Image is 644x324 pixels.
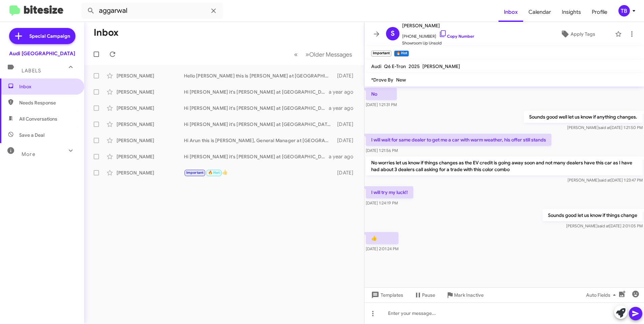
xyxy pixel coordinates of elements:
span: Templates [370,289,403,301]
div: [PERSON_NAME] [117,153,184,160]
small: Important [371,51,391,57]
div: Hi [PERSON_NAME] it's [PERSON_NAME] at [GEOGRAPHIC_DATA] I saw you've been in touch with our staf... [184,89,329,95]
button: Templates [364,289,409,301]
span: [DATE] 1:21:31 PM [366,102,397,107]
nav: Page navigation example [290,47,356,61]
p: I will wait for same dealer to get me a car with warm weather, his offer still stands [366,134,551,146]
div: Hi Arun this is [PERSON_NAME], General Manager at [GEOGRAPHIC_DATA]. Just wanted to follow up and... [184,137,334,144]
span: Special Campaign [29,33,70,39]
span: Pause [422,289,435,301]
span: *Drove By [371,77,393,83]
span: Inbox [19,83,76,90]
span: Auto Fields [586,289,618,301]
button: Mark Inactive [441,289,489,301]
div: Hi [PERSON_NAME] it's [PERSON_NAME] at [GEOGRAPHIC_DATA]. Hope you're well. Just wanted to follow... [184,121,334,128]
p: No [366,88,397,100]
span: « [294,50,298,59]
div: [DATE] [334,72,359,79]
span: More [22,151,35,157]
div: [DATE] [334,137,359,144]
p: I will try my luck!! [366,186,413,198]
a: Copy Number [439,34,474,39]
p: Sounds good let us know if things change [543,209,643,221]
span: Apply Tags [571,28,595,40]
div: TB [618,5,630,17]
span: said at [599,177,611,183]
span: Labels [22,68,41,74]
a: Calendar [523,2,556,22]
span: New [396,77,406,83]
div: [DATE] [334,121,359,128]
div: [PERSON_NAME] [117,72,184,79]
div: [PERSON_NAME] [117,105,184,111]
div: [PERSON_NAME] [117,137,184,144]
div: a year ago [329,89,359,95]
span: [DATE] 2:01:24 PM [366,246,398,251]
span: [PERSON_NAME] [DATE] 2:01:05 PM [566,223,643,228]
span: All Conversations [19,116,57,122]
span: [PERSON_NAME] [DATE] 1:21:50 PM [567,125,643,130]
a: Inbox [498,2,523,22]
div: a year ago [329,105,359,111]
span: 2025 [409,63,420,69]
h1: Inbox [94,27,119,38]
div: Audi [GEOGRAPHIC_DATA] [9,50,75,57]
span: said at [599,125,610,130]
span: [PERSON_NAME] [422,63,460,69]
span: Audi [371,63,381,69]
span: Needs Response [19,99,76,106]
span: [DATE] 1:24:19 PM [366,200,398,205]
div: Hi [PERSON_NAME] it's [PERSON_NAME] at [GEOGRAPHIC_DATA]. I just wanted to check back in to thank... [184,153,329,160]
button: TB [613,5,637,17]
span: Mark Inactive [454,289,484,301]
a: Insights [556,2,586,22]
div: [PERSON_NAME] [117,89,184,95]
span: Showroom Up Unsold [402,40,474,46]
button: Auto Fields [581,289,624,301]
span: Important [186,170,204,175]
span: [DATE] 1:21:56 PM [366,148,398,153]
span: [PHONE_NUMBER] [402,30,474,40]
div: 👍 [184,169,334,176]
a: Profile [586,2,613,22]
div: [DATE] [334,169,359,176]
div: [PERSON_NAME] [117,169,184,176]
span: Older Messages [309,51,352,58]
div: a year ago [329,153,359,160]
span: Q6 E-Tron [384,63,406,69]
button: Apply Tags [543,28,612,40]
span: » [305,50,309,59]
span: said at [598,223,609,228]
button: Previous [290,47,302,61]
p: Sounds good well let us know if anything changes. [524,111,643,123]
span: Save a Deal [19,132,44,138]
small: 🔥 Hot [394,51,409,57]
div: Hello [PERSON_NAME] this is [PERSON_NAME] at [GEOGRAPHIC_DATA]. I just wanted to follow up briefl... [184,72,334,79]
div: [PERSON_NAME] [117,121,184,128]
span: S [391,28,395,39]
p: No worries let us know if things changes as the EV credit is going away soon and not many dealers... [366,157,643,175]
span: [PERSON_NAME] [DATE] 1:23:47 PM [568,177,643,183]
input: Search [82,3,223,19]
p: 👍 [366,232,398,244]
button: Pause [409,289,441,301]
span: [PERSON_NAME] [402,22,474,30]
div: Hi [PERSON_NAME] it's [PERSON_NAME] at [GEOGRAPHIC_DATA]. Hope you're well. Just wanted to follow... [184,105,329,111]
span: 🔥 Hot [208,170,220,175]
a: Special Campaign [9,28,75,44]
button: Next [301,47,356,61]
